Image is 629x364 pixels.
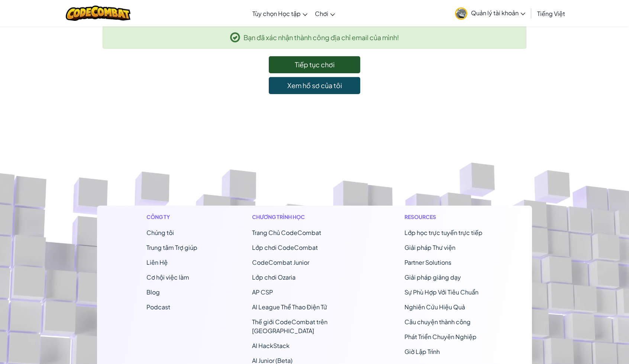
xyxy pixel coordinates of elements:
a: Quản lý tài khoản [451,1,529,25]
h1: Resources [404,213,483,221]
a: Sự Phù Hợp Với Tiêu Chuẩn [404,288,478,296]
h1: Công ty [146,213,197,221]
span: Quản lý tài khoản [471,9,525,17]
a: AI HackStack [252,342,290,349]
a: Câu chuyện thành công [404,318,471,326]
span: Trang Chủ CodeCombat [252,229,321,236]
a: Chơi [311,3,339,23]
a: Xem hồ sơ của tôi [269,77,360,94]
a: Giờ Lập Trình [404,348,440,355]
a: Giải pháp giảng dạy [404,273,461,281]
h1: Chương trình học [252,213,350,221]
a: Chúng tôi [146,229,174,236]
a: Partner Solutions [404,258,451,266]
a: CodeCombat Junior [252,258,309,266]
a: Lớp học trực tuyến trực tiếp [404,229,483,236]
img: CodeCombat logo [66,6,131,21]
img: avatar [455,7,467,20]
a: AI League Thể Thao Điện Tử [252,303,327,311]
span: Liên Hệ [146,258,168,266]
a: AP CSP [252,288,273,296]
a: Lớp chơi Ozaria [252,273,296,281]
span: Bạn đã xác nhận thành công địa chỉ email của mình! [243,32,399,43]
span: Tiếng Việt [537,10,565,17]
a: Tiếp tục chơi [269,56,360,73]
a: Cơ hội việc làm [146,273,189,281]
a: Giải pháp Thư viện [404,244,455,251]
a: Blog [146,288,160,296]
span: Chơi [315,10,328,17]
a: Nghiên Cứu Hiệu Quả [404,303,465,311]
a: Tùy chọn Học tập [249,3,311,23]
a: Trung tâm Trợ giúp [146,244,197,251]
a: Phát Triển Chuyên Nghiệp [404,333,477,341]
a: Lớp chơi CodeCombat [252,244,318,251]
a: Tiếng Việt [533,3,569,23]
span: Tùy chọn Học tập [252,10,301,17]
a: Thế giới CodeCombat trên [GEOGRAPHIC_DATA] [252,318,328,335]
a: Podcast [146,303,170,311]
